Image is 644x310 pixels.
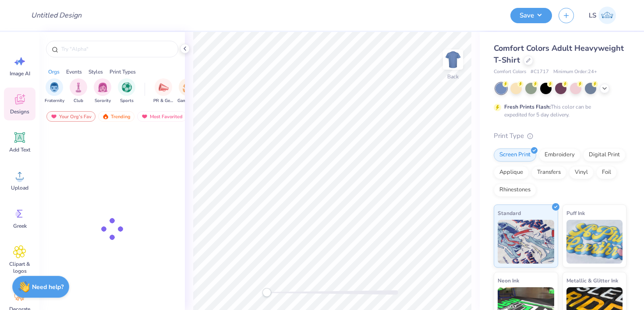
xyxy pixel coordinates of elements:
img: Game Day Image [183,82,193,92]
img: Standard [498,220,554,264]
span: Sorority [95,98,111,104]
div: filter for Game Day [177,78,198,104]
span: Game Day [177,98,198,104]
div: Rhinestones [494,183,536,197]
button: filter button [70,78,87,104]
div: Print Types [110,68,136,76]
div: Most Favorited [137,111,187,122]
span: Comfort Colors [494,68,526,76]
button: filter button [118,78,135,104]
span: Add Text [9,146,30,153]
div: Back [447,73,459,81]
strong: Fresh Prints Flash: [504,103,551,110]
span: Clipart & logos [5,261,34,275]
div: filter for Sorority [94,78,111,104]
div: This color can be expedited for 5 day delivery. [504,103,612,119]
img: Back [444,51,462,68]
img: Puff Ink [566,220,623,264]
span: Designs [10,108,29,115]
div: Accessibility label [262,288,271,297]
input: Untitled Design [24,7,88,24]
button: Save [510,8,552,23]
button: filter button [153,78,173,104]
div: Transfers [531,166,566,179]
button: filter button [45,78,64,104]
span: Sports [120,98,134,104]
div: filter for PR & General [153,78,173,104]
img: Sorority Image [98,82,108,92]
button: filter button [177,78,198,104]
span: Comfort Colors Adult Heavyweight T-Shirt [494,43,624,65]
div: Your Org's Fav [46,111,96,122]
div: Orgs [48,68,60,76]
img: Lakshmi Suresh Ambati [598,7,616,24]
div: Embroidery [539,148,580,162]
span: Minimum Order: 24 + [553,68,597,76]
div: Applique [494,166,529,179]
div: Vinyl [569,166,594,179]
a: LS [585,7,620,24]
span: PR & General [153,98,173,104]
strong: Need help? [32,283,64,291]
img: Club Image [74,82,83,92]
div: filter for Club [70,78,87,104]
img: most_fav.gif [50,113,57,120]
img: most_fav.gif [141,113,148,120]
span: Standard [498,208,521,218]
div: filter for Fraternity [45,78,64,104]
span: Neon Ink [498,276,519,285]
div: Print Type [494,131,626,141]
span: Fraternity [45,98,64,104]
span: Greek [13,222,27,229]
span: Metallic & Glitter Ink [566,276,618,285]
div: Events [66,68,82,76]
input: Try "Alpha" [60,45,173,53]
div: Digital Print [583,148,626,162]
button: filter button [94,78,111,104]
span: # C1717 [531,68,549,76]
img: Fraternity Image [50,82,59,92]
img: PR & General Image [159,82,169,92]
span: Club [74,98,83,104]
div: Trending [98,111,134,122]
span: Image AI [10,70,30,77]
div: Foil [596,166,617,179]
div: Styles [88,68,103,76]
span: Upload [11,184,28,191]
span: Puff Ink [566,208,585,218]
div: Screen Print [494,148,536,162]
img: Sports Image [122,82,132,92]
span: LS [589,11,596,21]
div: filter for Sports [118,78,135,104]
img: trending.gif [102,113,109,120]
